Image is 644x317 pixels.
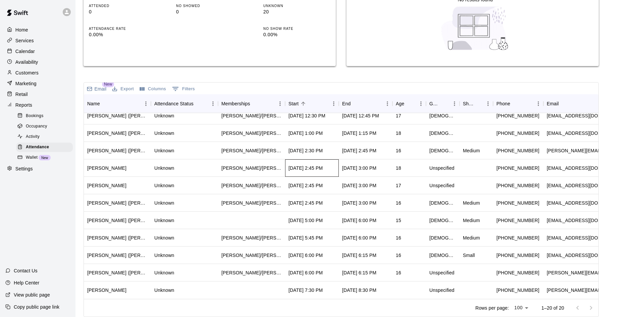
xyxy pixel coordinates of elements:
[221,94,250,113] div: Memberships
[547,147,641,154] div: sean@lipskyportales.com
[154,287,174,294] div: Unknown
[15,165,33,172] p: Settings
[154,217,174,224] div: Unknown
[26,134,40,140] span: Activity
[87,165,126,171] div: Maxwell Bahr
[342,165,376,171] div: Aug 20, 2025, 3:00 PM
[429,147,456,154] div: Male
[87,147,148,154] div: Daniel Lipsky (Sean Lipsky)
[547,217,628,224] div: oconnort2005@gmail.com
[342,200,376,206] div: Aug 20, 2025, 3:00 PM
[5,68,70,78] div: Customers
[170,84,197,94] button: Show filters
[429,165,454,171] div: Unspecified
[404,99,414,108] button: Sort
[263,8,330,15] p: 20
[496,234,539,241] div: +19177158483
[342,130,376,137] div: Aug 20, 2025, 1:15 PM
[5,164,70,174] a: Settings
[299,99,308,108] button: Sort
[429,217,456,224] div: Male
[87,112,148,119] div: Vincent Brown (Peter Brown)
[396,94,404,113] div: Age
[221,130,282,137] div: Tom/Mike - Monthly 1x per week
[15,27,28,33] p: Home
[275,99,285,109] button: Menu
[396,200,401,206] div: 16
[87,234,148,241] div: Chase Cammarota (Vito Cammarota)
[87,269,148,276] div: Louis Carter (Louis Carter)
[15,102,32,108] p: Reports
[89,31,156,38] p: 0.00%
[342,252,376,259] div: Aug 20, 2025, 6:15 PM
[154,252,174,259] div: Unknown
[16,132,73,142] div: Activity
[288,112,325,119] div: Aug 20, 2025, 12:30 PM
[285,94,339,113] div: Start
[39,156,51,160] span: New
[5,89,70,99] div: Retail
[221,165,282,171] div: Todd/Brad - Monthly 1x per Week
[5,100,70,110] a: Reports
[547,234,628,241] div: vito_cammarota@yahoo.com
[151,94,218,113] div: Attendance Status
[87,182,126,189] div: Harrison Thorburn
[154,182,174,189] div: Unknown
[440,99,449,108] button: Sort
[250,99,260,108] button: Sort
[5,46,70,56] a: Calendar
[288,94,299,113] div: Start
[221,200,282,206] div: Todd/Brad - Full Year Member Unlimited
[342,112,379,119] div: Aug 20, 2025, 12:45 PM
[15,37,34,44] p: Services
[208,99,218,109] button: Menu
[221,234,282,241] div: Tom/Mike - Hybrid Membership
[5,36,70,46] a: Services
[221,182,282,189] div: Todd/Brad - Drop In , Tom/Mike - Drop In
[496,165,539,171] div: +12018742715
[463,147,480,154] div: Medium
[16,153,75,163] a: WalletNew
[547,182,628,189] div: harrisonthorburn@outlook.com
[26,123,47,130] span: Occupancy
[474,99,483,108] button: Sort
[263,31,330,38] p: 0.00%
[547,130,628,137] div: rjd@coffeylaw.com
[15,59,38,65] p: Availability
[100,99,109,108] button: Sort
[543,94,644,113] div: Email
[194,99,203,108] button: Sort
[85,84,108,94] button: Email
[14,292,50,298] p: View public page
[496,269,539,276] div: +19732293492
[396,217,401,224] div: 15
[496,130,539,137] div: +12016188602
[463,94,474,113] div: Shirt Size
[16,121,75,131] a: Occupancy
[547,112,628,119] div: peterbrownplumbing@yahoo.com
[496,252,539,259] div: +19176037105
[154,234,174,241] div: Unknown
[429,234,456,241] div: Male
[496,112,539,119] div: +19734794254
[533,99,543,109] button: Menu
[89,8,156,15] p: 0
[14,304,59,310] p: Copy public page link
[429,94,440,113] div: Gender
[16,111,75,121] a: Bookings
[221,112,282,119] div: Tom/Mike - 3 Month Unlimited Membership
[463,217,480,224] div: Medium
[89,3,156,8] p: ATTENDED
[396,252,401,259] div: 16
[16,122,73,131] div: Occupancy
[221,147,282,154] div: Tom/Mike - 6 Month Unlimited Membership
[176,8,243,15] p: 0
[342,217,376,224] div: Aug 20, 2025, 6:00 PM
[342,182,376,189] div: Aug 20, 2025, 3:00 PM
[5,25,70,35] a: Home
[154,112,174,119] div: Unknown
[382,99,392,109] button: Menu
[288,269,323,276] div: Aug 20, 2025, 6:00 PM
[429,287,454,294] div: Unspecified
[547,252,628,259] div: juliesunglee@gmail.com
